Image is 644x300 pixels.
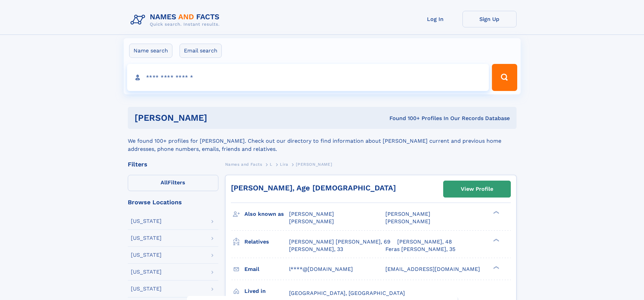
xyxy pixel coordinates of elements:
div: [US_STATE] [131,269,162,275]
a: L [270,160,272,168]
label: Filters [128,175,218,191]
a: Feras [PERSON_NAME], 35 [385,246,455,253]
h3: Email [244,263,289,275]
a: [PERSON_NAME], 48 [397,238,452,246]
span: L [270,162,272,167]
div: ❯ [492,265,500,270]
div: [US_STATE] [131,218,162,224]
h3: Relatives [244,236,289,248]
div: [US_STATE] [131,286,162,292]
span: [EMAIL_ADDRESS][DOMAIN_NAME] [385,266,480,272]
div: We found 100+ profiles for [PERSON_NAME]. Check out our directory to find information about [PERS... [128,129,517,153]
a: Names and Facts [225,160,262,168]
div: Browse Locations [128,199,218,205]
div: [US_STATE] [131,252,162,258]
a: Sign Up [462,11,517,27]
div: ❯ [492,238,500,242]
h3: Also known as [244,208,289,220]
span: [PERSON_NAME] [385,218,430,225]
a: [PERSON_NAME] [PERSON_NAME], 69 [289,238,390,246]
span: [PERSON_NAME] [385,211,430,217]
label: Email search [180,44,222,58]
a: Log In [408,11,462,27]
label: Name search [129,44,172,58]
div: [US_STATE] [131,235,162,241]
div: Filters [128,161,218,167]
h3: Lived in [244,285,289,297]
a: View Profile [444,181,510,197]
div: Found 100+ Profiles In Our Records Database [298,115,510,122]
span: [PERSON_NAME] [296,162,332,167]
span: Lira [280,162,288,167]
span: [PERSON_NAME] [289,211,334,217]
img: Logo Names and Facts [128,11,225,29]
span: [GEOGRAPHIC_DATA], [GEOGRAPHIC_DATA] [289,290,405,296]
div: View Profile [461,181,493,197]
a: [PERSON_NAME], 33 [289,246,343,253]
span: [PERSON_NAME] [289,218,334,225]
a: Lira [280,160,288,168]
span: All [161,179,168,186]
input: search input [127,64,489,91]
div: ❯ [492,210,500,215]
button: Search Button [492,64,517,91]
h1: [PERSON_NAME] [135,114,299,122]
a: [PERSON_NAME], Age [DEMOGRAPHIC_DATA] [231,184,396,192]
